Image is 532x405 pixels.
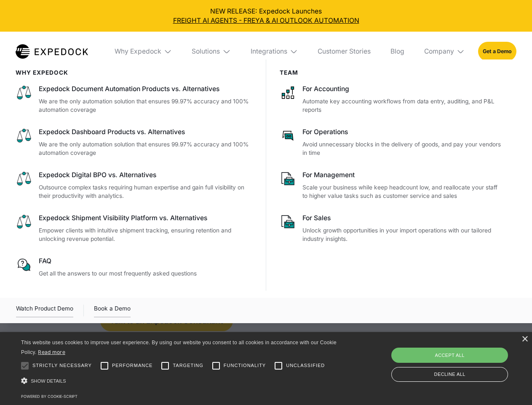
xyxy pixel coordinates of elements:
a: Read more [38,349,65,355]
p: Automate key accounting workflows from data entry, auditing, and P&L reports [302,97,503,114]
a: Blog [384,32,411,71]
a: For SalesUnlock growth opportunities in your import operations with our tailored industry insights. [280,213,503,243]
span: Show details [31,378,66,383]
p: Get all the answers to our most frequently asked questions [39,269,253,278]
iframe: Chat Widget [392,314,532,405]
a: FREIGHT AI AGENTS - FREYA & AI OUTLOOK AUTOMATION [7,16,526,25]
a: Customer Stories [311,32,377,71]
a: Powered by cookie-script [21,394,78,399]
div: Expedock Dashboard Products vs. Alternatives [39,127,253,137]
div: Company [424,47,454,56]
span: Performance [112,362,153,369]
a: Expedock Document Automation Products vs. AlternativesWe are the only automation solution that en... [16,84,253,114]
span: This website uses cookies to improve user experience. By using our website you consent to all coo... [21,340,337,355]
span: Unclassified [286,362,325,369]
span: Strictly necessary [32,362,92,369]
p: Avoid unnecessary blocks in the delivery of goods, and pay your vendors in time [302,140,503,157]
div: Why Expedock [115,47,161,56]
span: Functionality [224,362,266,369]
div: For Management [302,170,503,180]
a: Get a Demo [478,42,516,61]
a: Expedock Digital BPO vs. AlternativesOutsource complex tasks requiring human expertise and gain f... [16,170,253,200]
div: Why Expedock [108,32,179,71]
a: Book a Demo [94,304,131,317]
div: Integrations [251,47,287,56]
div: Solutions [185,32,238,71]
a: Expedock Dashboard Products vs. AlternativesWe are the only automation solution that ensures 99.9... [16,127,253,157]
a: For ManagementScale your business while keep headcount low, and reallocate your staff to higher v... [280,170,503,200]
div: Solutions [192,47,220,56]
div: Expedock Document Automation Products vs. Alternatives [39,84,253,94]
div: Expedock Digital BPO vs. Alternatives [39,170,253,180]
a: For AccountingAutomate key accounting workflows from data entry, auditing, and P&L reports [280,84,503,114]
p: We are the only automation solution that ensures 99.97% accuracy and 100% automation coverage [39,97,253,114]
div: For Accounting [302,84,503,94]
div: Expedock Shipment Visibility Platform vs. Alternatives [39,213,253,223]
div: Show details [21,375,340,387]
div: Team [280,69,503,76]
a: FAQGet all the answers to our most frequently asked questions [16,256,253,278]
p: Scale your business while keep headcount low, and reallocate your staff to higher value tasks suc... [302,183,503,200]
div: For Operations [302,127,503,137]
div: Company [417,32,471,71]
div: Watch Product Demo [16,304,73,317]
p: Unlock growth opportunities in your import operations with our tailored industry insights. [302,226,503,243]
div: For Sales [302,213,503,223]
div: WHy Expedock [16,69,253,76]
div: FAQ [39,256,253,266]
a: For OperationsAvoid unnecessary blocks in the delivery of goods, and pay your vendors in time [280,127,503,157]
p: Outsource complex tasks requiring human expertise and gain full visibility on their productivity ... [39,183,253,200]
div: Integrations [244,32,305,71]
div: NEW RELEASE: Expedock Launches [7,7,526,25]
a: Expedock Shipment Visibility Platform vs. AlternativesEmpower clients with intuitive shipment tra... [16,213,253,243]
span: Targeting [173,362,203,369]
p: Empower clients with intuitive shipment tracking, ensuring retention and unlocking revenue potent... [39,226,253,243]
a: open lightbox [16,304,73,317]
p: We are the only automation solution that ensures 99.97% accuracy and 100% automation coverage [39,140,253,157]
